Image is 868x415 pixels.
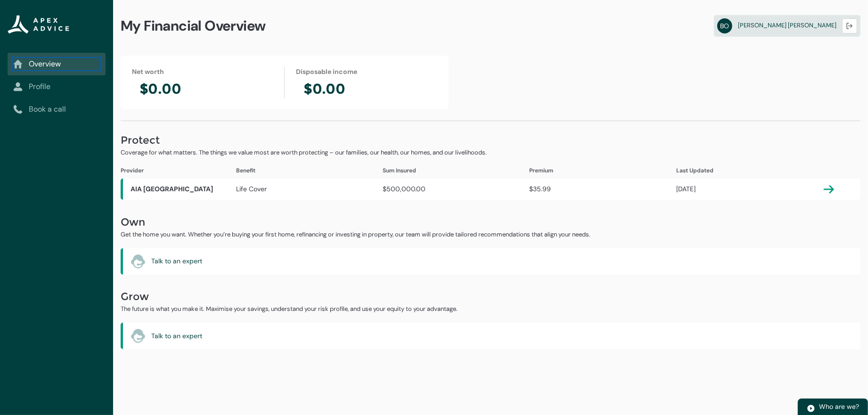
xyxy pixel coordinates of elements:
p: Coverage for what matters. The things we value most are worth protecting – our families, our heal... [121,148,860,157]
div: Last Updated [676,166,823,175]
a: Overview [13,58,100,70]
a: Talk to an expert [151,256,202,266]
p: The future is what you make it. Maximise your savings, understand your risk profile, and use your... [121,304,860,314]
h2: $0.00 [132,80,273,98]
div: Sum Insured [383,166,529,175]
span: AIA [GEOGRAPHIC_DATA] [123,179,236,200]
a: BO[PERSON_NAME] [PERSON_NAME] [714,15,860,37]
div: Life Cover [236,184,383,194]
div: Net worth [132,67,273,76]
a: Profile [13,81,100,92]
h2: Protect [121,133,860,148]
img: play.svg [807,404,815,413]
span: [PERSON_NAME] [PERSON_NAME] [738,21,836,29]
div: Premium [530,166,676,175]
img: Apex Advice Group [8,15,69,34]
p: Get the home you want. Whether you’re buying your first home, refinancing or investing in propert... [121,230,860,239]
span: My Financial Overview [121,17,265,35]
h2: Grow [121,289,860,304]
lightning-icon: Talk to an expert [131,254,146,269]
div: Provider [121,166,234,175]
button: Logout [842,18,857,33]
nav: Sub page [8,53,106,121]
lightning-icon: Talk to an expert [131,328,146,343]
a: Book a call [13,104,100,115]
a: Talk to an expert [151,331,202,341]
div: Disposable income [296,67,437,76]
div: $500,000.00 [383,184,529,194]
h2: Own [121,215,860,230]
div: Benefit [236,166,383,175]
span: Who are we? [819,402,859,411]
div: $35.99 [530,184,676,194]
h2: $0.00 [296,80,437,98]
div: [DATE] [676,184,823,194]
abbr: BO [717,18,732,33]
